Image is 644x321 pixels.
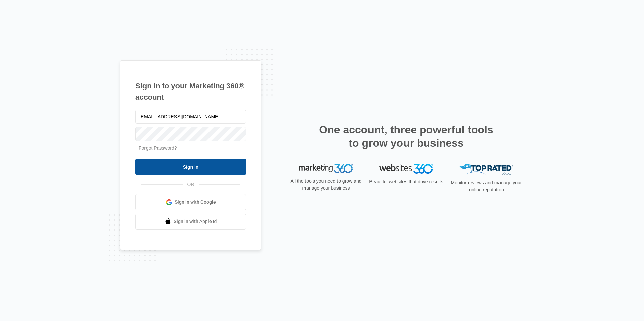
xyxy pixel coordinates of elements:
p: Beautiful websites that drive results [368,178,444,185]
img: Websites 360 [379,164,433,174]
a: Sign in with Apple Id [135,214,246,230]
p: All the tools you need to grow and manage your business [288,178,364,192]
img: Top Rated Local [459,164,513,175]
h2: One account, three powerful tools to grow your business [317,123,495,150]
span: Sign in with Apple Id [174,218,217,225]
span: OR [183,181,199,188]
input: Email [135,110,246,124]
p: Monitor reviews and manage your online reputation [449,179,524,193]
span: Sign in with Google [175,199,216,206]
h1: Sign in to your Marketing 360® account [135,80,246,103]
input: Sign In [135,159,246,175]
a: Forgot Password? [139,145,177,151]
a: Sign in with Google [135,194,246,210]
img: Marketing 360 [299,164,353,173]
